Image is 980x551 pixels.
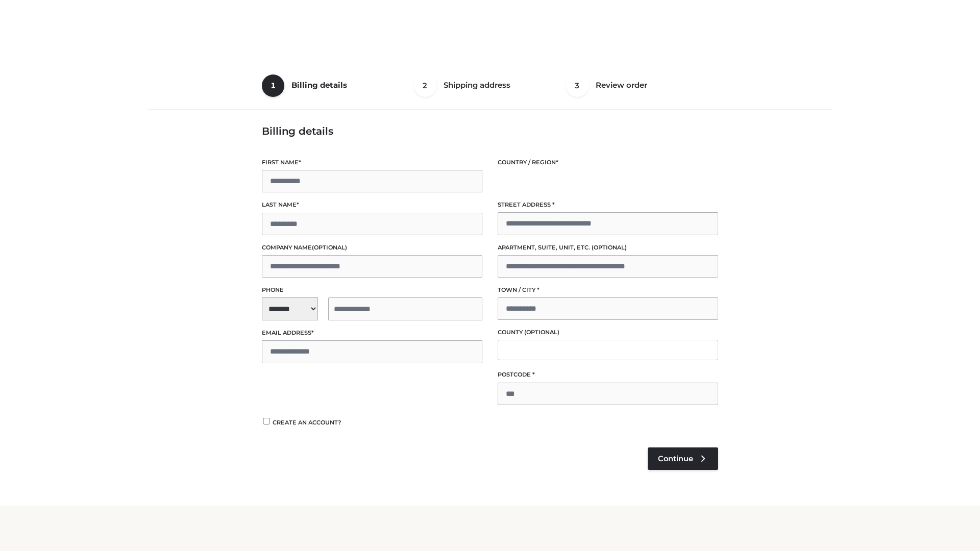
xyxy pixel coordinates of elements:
[592,244,627,251] span: (optional)
[312,244,347,251] span: (optional)
[498,370,718,380] label: Postcode
[262,418,271,424] input: Create an account?
[498,285,718,295] label: Town / City
[648,447,718,470] a: Continue
[498,158,718,167] label: Country / Region
[262,200,482,210] label: Last name
[658,454,693,463] span: Continue
[262,158,482,167] label: First name
[262,125,718,137] h3: Billing details
[262,285,482,295] label: Phone
[262,328,482,338] label: Email address
[498,200,718,210] label: Street address
[498,328,718,337] label: County
[273,419,341,426] span: Create an account?
[262,243,482,253] label: Company name
[498,243,718,253] label: Apartment, suite, unit, etc.
[524,329,559,336] span: (optional)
